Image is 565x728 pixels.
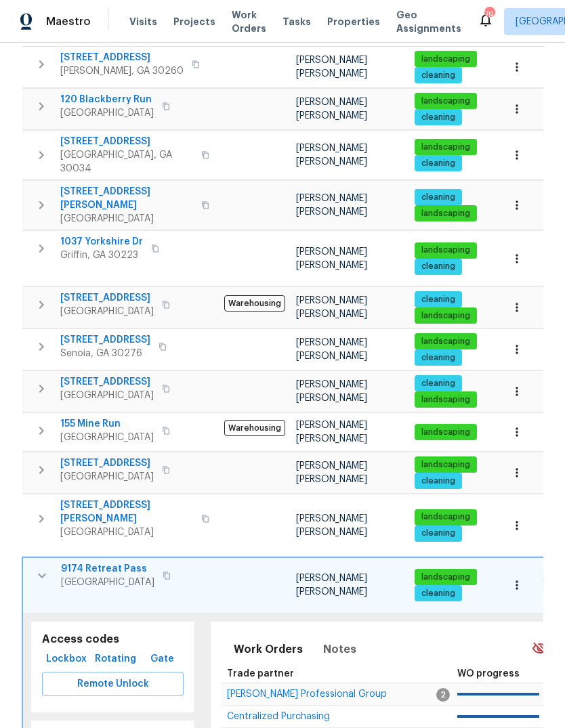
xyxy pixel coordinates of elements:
[42,672,184,697] button: Remote Unlock
[60,431,154,444] span: [GEOGRAPHIC_DATA]
[227,712,330,721] a: Centralized Purchasing
[60,291,154,305] span: [STREET_ADDRESS]
[60,347,150,360] span: Senoia, GA 30276
[47,651,85,668] span: Lockbox
[416,294,461,305] span: cleaning
[60,185,193,212] span: [STREET_ADDRESS][PERSON_NAME]
[60,249,143,262] span: Griffin, GA 30223
[416,459,476,471] span: landscaping
[296,144,367,167] span: [PERSON_NAME] [PERSON_NAME]
[416,192,461,203] span: cleaning
[224,420,285,436] span: Warehousing
[46,15,91,28] span: Maestro
[296,421,367,444] span: [PERSON_NAME] [PERSON_NAME]
[416,528,461,539] span: cleaning
[416,378,461,389] span: cleaning
[416,394,476,406] span: landscaping
[60,526,193,539] span: [GEOGRAPHIC_DATA]
[484,8,494,22] div: 79
[296,98,367,121] span: [PERSON_NAME] [PERSON_NAME]
[416,244,476,256] span: landscaping
[282,17,311,26] span: Tasks
[416,572,476,583] span: landscaping
[416,95,476,107] span: landscaping
[232,8,266,35] span: Work Orders
[42,647,91,672] button: Lockbox
[416,70,461,81] span: cleaning
[416,475,461,487] span: cleaning
[227,690,387,698] a: [PERSON_NAME] Professional Group
[416,53,476,65] span: landscaping
[60,333,150,347] span: [STREET_ADDRESS]
[416,588,461,599] span: cleaning
[61,562,154,576] span: 9174 Retreat Pass
[96,651,135,668] span: Rotating
[416,336,476,347] span: landscaping
[42,633,184,647] h5: Access codes
[296,574,367,597] span: [PERSON_NAME] [PERSON_NAME]
[416,352,461,364] span: cleaning
[146,651,178,668] span: Gate
[296,247,367,270] span: [PERSON_NAME] [PERSON_NAME]
[60,148,193,175] span: [GEOGRAPHIC_DATA], GA 30034
[396,8,461,35] span: Geo Assignments
[296,380,367,403] span: [PERSON_NAME] [PERSON_NAME]
[224,295,285,312] span: Warehousing
[436,688,450,702] span: 2
[60,235,143,249] span: 1037 Yorkshire Dr
[227,712,330,721] span: Centralized Purchasing
[60,93,154,106] span: 120 Blackberry Run
[60,498,193,526] span: [STREET_ADDRESS][PERSON_NAME]
[296,296,367,319] span: [PERSON_NAME] [PERSON_NAME]
[296,56,367,79] span: [PERSON_NAME] [PERSON_NAME]
[60,212,193,226] span: [GEOGRAPHIC_DATA]
[227,669,294,679] span: Trade partner
[60,64,184,78] span: [PERSON_NAME], GA 30260
[60,106,154,120] span: [GEOGRAPHIC_DATA]
[296,514,367,537] span: [PERSON_NAME] [PERSON_NAME]
[296,461,367,484] span: [PERSON_NAME] [PERSON_NAME]
[53,676,173,693] span: Remote Unlock
[60,456,154,470] span: [STREET_ADDRESS]
[227,689,387,699] span: [PERSON_NAME] Professional Group
[296,338,367,361] span: [PERSON_NAME] [PERSON_NAME]
[416,208,476,219] span: landscaping
[60,375,154,389] span: [STREET_ADDRESS]
[91,647,140,672] button: Rotating
[60,417,154,431] span: 155 Mine Run
[416,158,461,169] span: cleaning
[416,261,461,272] span: cleaning
[140,647,184,672] button: Gate
[234,640,303,659] span: Work Orders
[416,427,476,438] span: landscaping
[416,112,461,123] span: cleaning
[60,305,154,318] span: [GEOGRAPHIC_DATA]
[129,15,157,28] span: Visits
[327,15,380,28] span: Properties
[60,389,154,402] span: [GEOGRAPHIC_DATA]
[60,470,154,484] span: [GEOGRAPHIC_DATA]
[173,15,215,28] span: Projects
[60,135,193,148] span: [STREET_ADDRESS]
[457,669,520,679] span: WO progress
[323,640,356,659] span: Notes
[61,576,154,589] span: [GEOGRAPHIC_DATA]
[416,310,476,322] span: landscaping
[416,511,476,523] span: landscaping
[60,51,184,64] span: [STREET_ADDRESS]
[296,194,367,217] span: [PERSON_NAME] [PERSON_NAME]
[416,142,476,153] span: landscaping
